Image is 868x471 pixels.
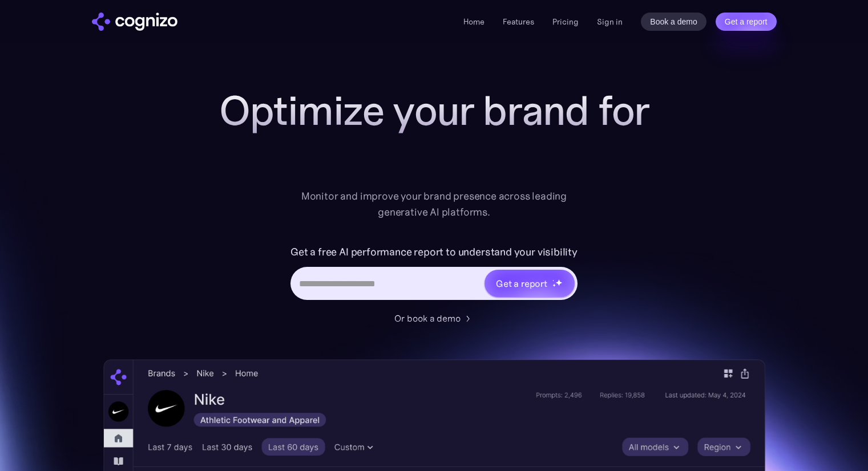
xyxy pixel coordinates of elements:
[552,17,579,27] a: Pricing
[206,88,663,133] h1: Optimize your brand for
[496,277,547,290] div: Get a report
[290,243,578,306] form: Hero URL Input Form
[597,15,623,29] a: Sign in
[555,279,563,286] img: star
[394,311,461,325] div: Or book a demo
[463,17,485,27] a: Home
[290,243,578,261] label: Get a free AI performance report to understand your visibility
[92,13,177,31] a: home
[394,311,474,325] a: Or book a demo
[483,269,576,298] a: Get a reportstarstarstar
[716,13,777,31] a: Get a report
[294,188,575,220] div: Monitor and improve your brand presence across leading generative AI platforms.
[552,279,554,281] img: star
[503,17,534,27] a: Features
[641,13,706,31] a: Book a demo
[552,283,556,287] img: star
[92,13,177,31] img: cognizo logo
